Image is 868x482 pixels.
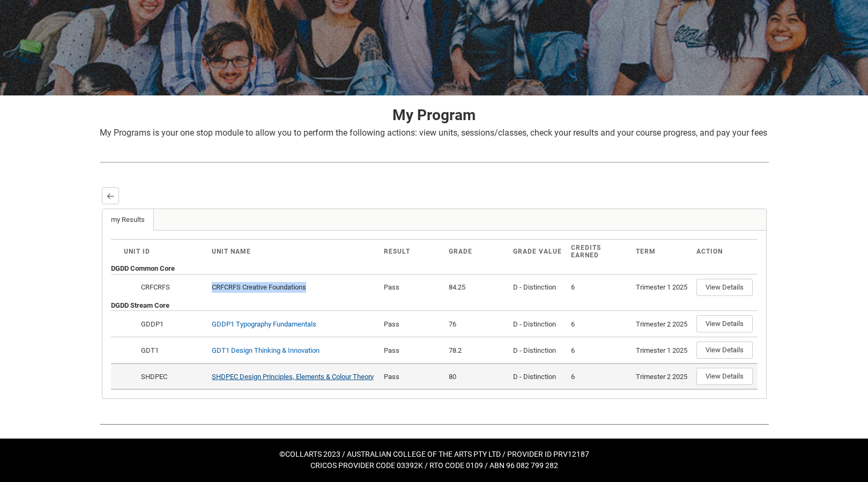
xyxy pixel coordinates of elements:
[102,209,154,231] a: my Results
[212,345,320,356] div: GDT1 Design Thinking & Innovation
[513,372,562,382] div: D - Distinction
[392,106,476,124] strong: My Program
[696,315,753,332] button: View Details
[636,319,688,330] div: Trimester 2 2025
[449,248,505,255] div: Grade
[571,372,627,382] div: 6
[139,345,203,356] div: GDT1
[513,345,562,356] div: D - Distinction
[212,372,374,382] div: SHDPEC Design Principles, Elements & Colour Theory
[111,301,169,309] b: DGDD Stream Core
[571,244,627,259] div: Credits Earned
[139,372,203,382] div: SHDPEC
[100,128,767,138] span: My Programs is your one stop module to allow you to perform the following actions: view units, se...
[696,248,745,255] div: Action
[100,157,769,168] img: REDU_GREY_LINE
[513,282,562,293] div: D - Distinction
[212,346,320,354] a: GDT1 Design Thinking & Innovation
[636,282,688,293] div: Trimester 1 2025
[636,345,688,356] div: Trimester 1 2025
[571,319,627,330] div: 6
[636,372,688,382] div: Trimester 2 2025
[449,345,505,356] div: 78.2
[571,345,627,356] div: 6
[636,248,688,255] div: Term
[212,320,316,328] a: GDDP1 Typography Fundamentals
[111,264,175,272] b: DGDD Common Core
[696,279,753,296] button: View Details
[571,282,627,293] div: 6
[696,342,753,359] button: View Details
[449,372,505,382] div: 80
[102,187,119,204] button: Back
[212,282,306,293] div: CRFCRFS Creative Foundations
[449,319,505,330] div: 76
[384,372,440,382] div: Pass
[212,319,316,330] div: GDDP1 Typography Fundamentals
[139,319,203,330] div: GDDP1
[384,282,440,293] div: Pass
[696,368,753,385] button: View Details
[212,373,374,381] a: SHDPEC Design Principles, Elements & Colour Theory
[384,319,440,330] div: Pass
[513,248,562,255] div: Grade Value
[124,248,204,255] div: Unit ID
[100,418,769,429] img: REDU_GREY_LINE
[139,282,203,293] div: CRFCRFS
[513,319,562,330] div: D - Distinction
[212,248,375,255] div: Unit Name
[212,283,306,291] a: CRFCRFS Creative Foundations
[449,282,505,293] div: 84.25
[384,248,440,255] div: Result
[384,345,440,356] div: Pass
